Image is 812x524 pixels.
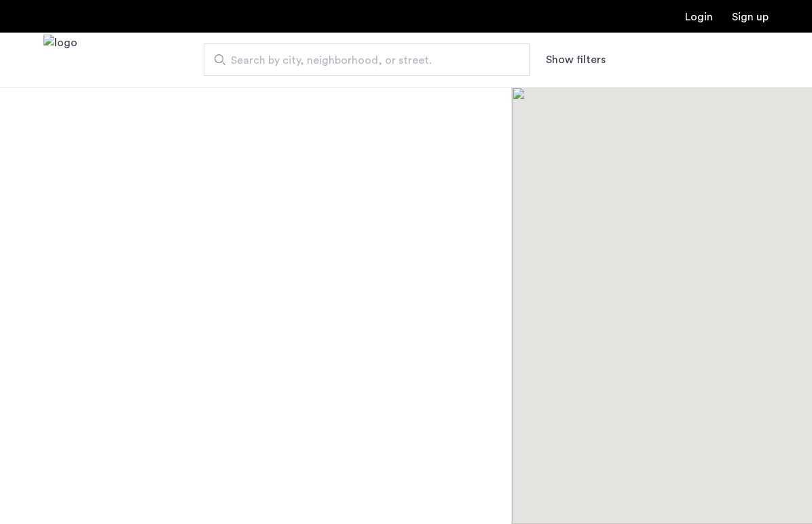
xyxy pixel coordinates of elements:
[732,12,769,22] a: Registration
[43,35,77,86] a: Cazamio Logo
[43,35,77,86] img: logo
[546,52,606,68] button: Show or hide filters
[231,52,492,69] span: Search by city, neighborhood, or street.
[685,12,713,22] a: Login
[204,43,530,76] input: Apartment Search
